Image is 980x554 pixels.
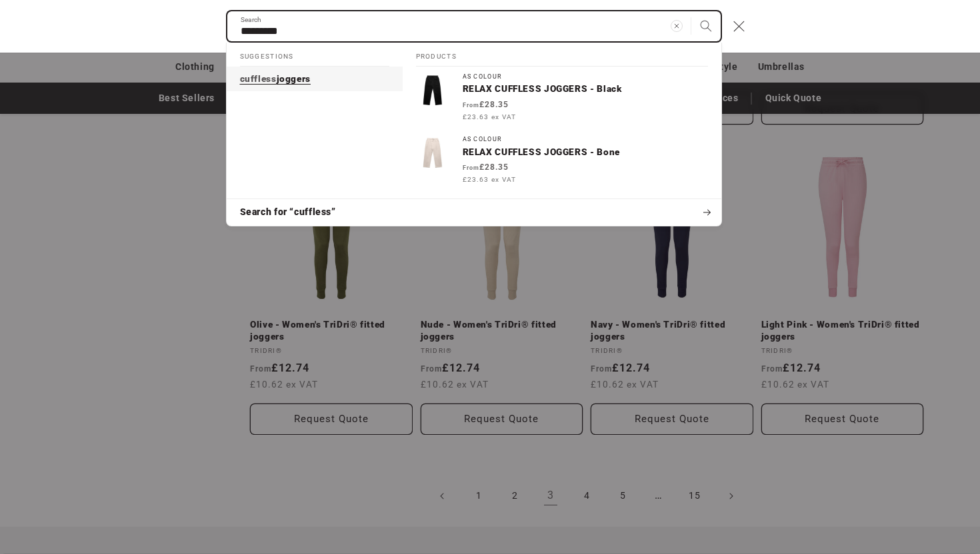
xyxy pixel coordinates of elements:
[725,12,754,41] button: Close
[691,11,721,41] button: Search
[227,67,403,92] a: cuffless joggers
[403,67,721,129] a: AS ColourRELAX CUFFLESS JOGGERS - Black From£28.35 £23.63 ex VAT
[416,73,449,107] img: RELAX CUFFLESS JOGGERS - Black
[463,162,509,172] strong: £28.35
[463,146,708,158] p: RELAX CUFFLESS JOGGERS - Bone
[463,164,479,171] span: From
[416,136,449,169] img: RELAX CUFFLESS JOGGERS - Bone
[240,73,311,85] p: cuffless joggers
[662,11,691,41] button: Clear search term
[240,206,336,219] span: Search for “cuffless”
[751,410,980,554] iframe: Chat Widget
[277,73,311,84] span: joggers
[463,112,516,122] span: £23.63 ex VAT
[463,73,708,81] div: AS Colour
[240,73,277,84] mark: cuffless
[240,43,389,67] h2: Suggestions
[463,83,708,95] p: RELAX CUFFLESS JOGGERS - Black
[416,43,708,67] h2: Products
[403,129,721,192] a: AS ColourRELAX CUFFLESS JOGGERS - Bone From£28.35 £23.63 ex VAT
[463,100,509,109] strong: £28.35
[463,102,479,109] span: From
[463,174,516,184] span: £23.63 ex VAT
[463,136,708,143] div: AS Colour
